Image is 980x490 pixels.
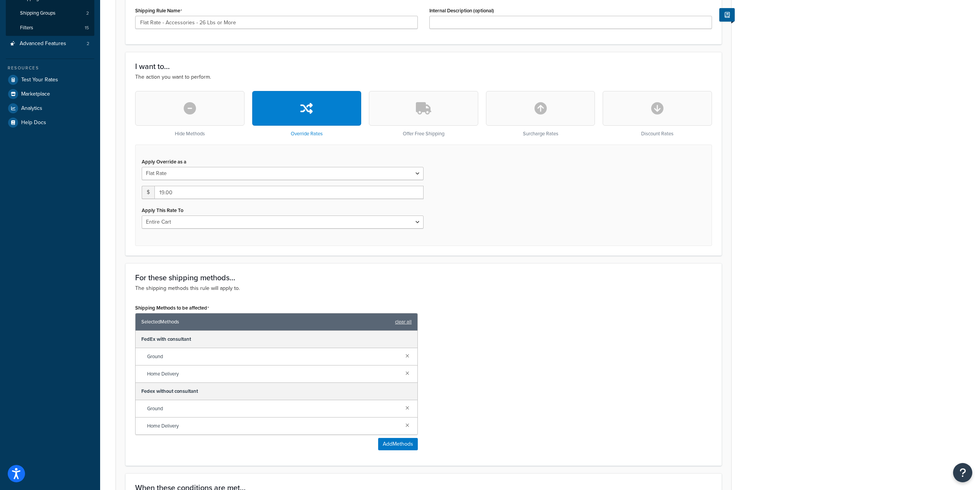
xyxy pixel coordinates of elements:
span: Ground [147,351,399,362]
span: Marketplace [21,91,50,98]
span: 15 [85,25,89,31]
a: Shipping Groups2 [6,6,94,20]
span: Home Delivery [147,421,399,431]
button: Show Help Docs [719,8,735,22]
a: Filters15 [6,21,94,35]
li: Advanced Features [6,37,94,51]
span: Shipping Groups [20,10,55,17]
h3: For these shipping methods... [135,273,712,282]
a: Help Docs [6,116,94,130]
span: Help Docs [21,120,46,126]
span: Home Delivery [147,369,399,379]
a: Marketplace [6,87,94,101]
span: Ground [147,403,399,414]
a: Advanced Features2 [6,37,94,51]
li: Filters [6,21,94,35]
div: Offer Free Shipping [369,91,478,137]
h3: I want to... [135,62,712,71]
button: AddMethods [378,438,418,450]
label: Shipping Methods to be affected [135,305,209,311]
span: Filters [20,25,33,31]
div: Fedex without consultant [136,383,417,400]
label: Internal Description (optional) [429,8,494,13]
span: Selected Methods [141,317,391,327]
span: 2 [87,40,89,47]
button: Open Resource Center [953,463,972,482]
span: Advanced Features [20,40,66,47]
label: Shipping Rule Name [135,8,182,14]
span: $ [142,186,154,199]
div: Surcharge Rates [486,91,595,137]
span: Test Your Rates [21,77,58,83]
a: Analytics [6,101,94,115]
div: Hide Methods [135,91,245,137]
div: Override Rates [252,91,362,137]
li: Shipping Groups [6,6,94,20]
a: Test Your Rates [6,73,94,87]
div: Resources [6,65,94,71]
label: Apply This Rate To [142,207,183,213]
label: Apply Override as a [142,159,186,165]
p: The shipping methods this rule will apply to. [135,284,712,293]
div: FedEx with consultant [136,331,417,348]
span: 2 [86,10,89,17]
div: Discount Rates [603,91,712,137]
p: The action you want to perform. [135,73,712,81]
a: clear all [395,317,412,327]
span: Analytics [21,105,42,112]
